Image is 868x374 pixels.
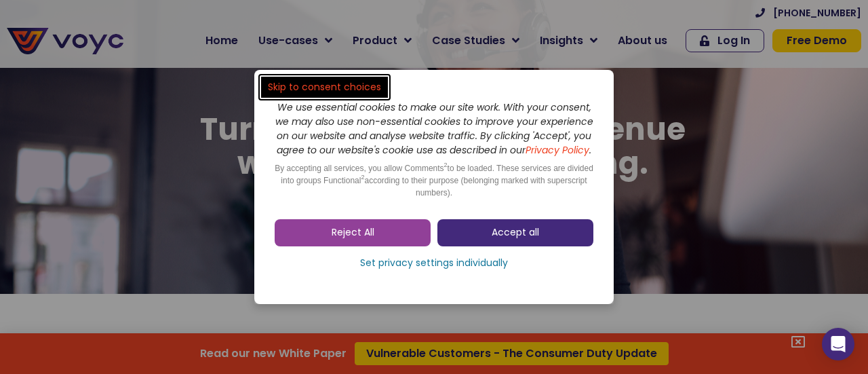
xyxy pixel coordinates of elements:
[526,143,589,157] a: Privacy Policy
[261,77,388,98] a: Skip to consent choices
[275,100,593,157] i: We use essential cookies to make our site work. With your consent, we may also use non-essential ...
[275,253,593,274] a: Set privacy settings individually
[275,164,593,198] span: By accepting all services, you allow Comments to be loaded. These services are divided into group...
[437,219,593,246] a: Accept all
[444,162,448,168] sup: 2
[332,226,374,240] span: Reject All
[492,226,539,240] span: Accept all
[275,219,431,246] a: Reject All
[361,174,364,181] sup: 2
[360,257,508,270] span: Set privacy settings individually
